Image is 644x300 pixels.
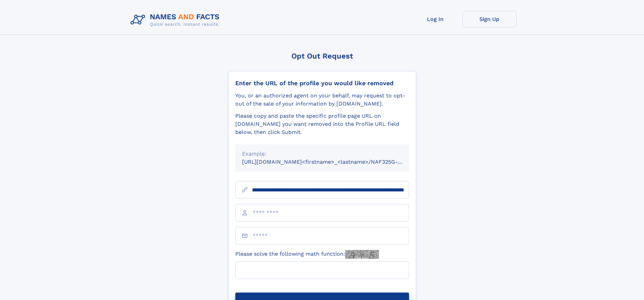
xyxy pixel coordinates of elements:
[408,11,462,27] a: Log In
[242,150,402,158] div: Example:
[235,250,379,259] label: Please solve the following math function:
[235,112,409,136] div: Please copy and paste the specific profile page URL on [DOMAIN_NAME] you want removed into the Pr...
[242,159,422,165] small: [URL][DOMAIN_NAME]<firstname>_<lastname>/NAF325G-xxxxxxxx
[235,79,409,87] div: Enter the URL of the profile you would like removed
[128,11,225,29] img: Logo Names and Facts
[228,52,416,60] div: Opt Out Request
[235,92,409,108] div: You, or an authorized agent on your behalf, may request to opt-out of the sale of your informatio...
[462,11,517,27] a: Sign Up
